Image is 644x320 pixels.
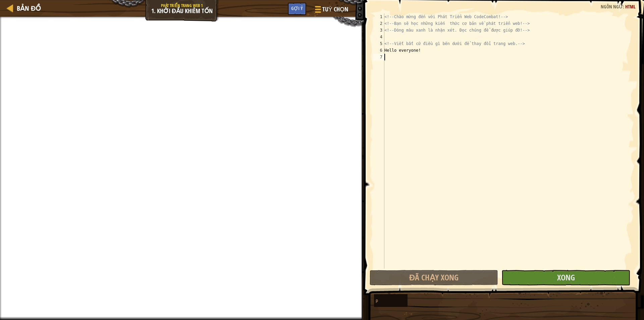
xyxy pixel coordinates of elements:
[373,54,384,60] div: 7
[370,270,498,285] button: Đã chạy xong
[623,3,625,10] span: :
[557,272,575,283] span: Xong
[373,40,384,47] div: 5
[501,270,630,285] button: Xong
[373,27,384,34] div: 3
[373,13,384,20] div: 1
[409,272,459,283] span: Đã chạy xong
[373,47,384,54] div: 6
[625,3,636,10] span: HTML
[376,299,378,303] span: p
[310,3,352,18] button: Tuỳ chọn
[322,5,348,14] span: Tuỳ chọn
[13,4,41,13] a: Bản đồ
[601,3,623,10] span: Ngôn ngữ
[17,4,41,13] span: Bản đồ
[373,34,384,40] div: 4
[291,5,303,11] span: Gợi ý
[373,20,384,27] div: 2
